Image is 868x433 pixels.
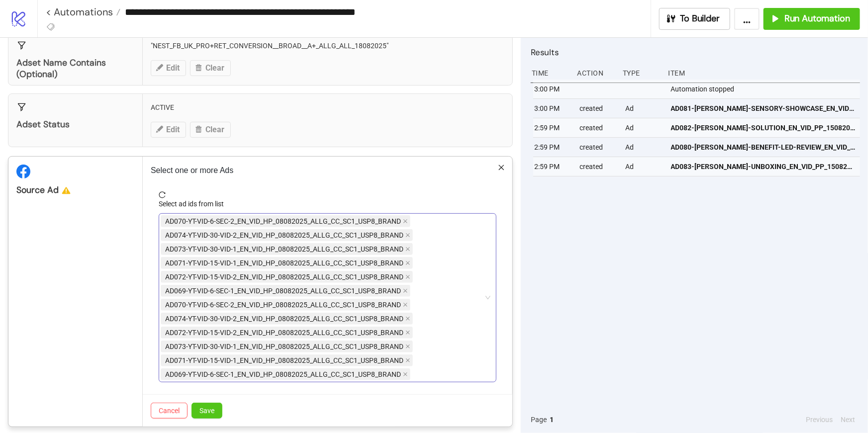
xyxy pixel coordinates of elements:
[151,403,188,419] button: Cancel
[405,358,410,363] span: close
[161,271,413,283] span: AD072-YT-VID-15-VID-2_EN_VID_HP_08082025_ALLG_CC_SC1_USP8_BRAND
[784,13,850,24] span: Run Automation
[405,330,410,335] span: close
[624,99,663,118] div: Ad
[622,64,661,83] div: Type
[165,313,403,324] span: AD074-YT-VID-30-VID-2_EN_VID_HP_08082025_ALLG_CC_SC1_USP8_BRAND
[161,257,413,269] span: AD071-YT-VID-15-VID-1_EN_VID_HP_08082025_ALLG_CC_SC1_USP8_BRAND
[405,260,410,265] span: close
[671,99,856,118] a: AD081-[PERSON_NAME]-SENSORY-SHOWCASE_EN_VID_PP_15082025_ALLG_NSE_SC13_None_
[151,165,504,176] p: Select one or more Ads
[668,64,861,83] div: Item
[734,8,760,30] button: ...
[498,164,505,171] span: close
[165,230,403,241] span: AD074-YT-VID-30-VID-2_EN_VID_HP_08082025_ALLG_CC_SC1_USP8_BRAND
[764,8,860,30] button: Run Automation
[671,138,856,157] a: AD080-[PERSON_NAME]-BENEFIT-LED-REVIEW_EN_VID_PP_15082025_ALLG_NSE_SC13_None_
[403,288,408,293] span: close
[165,327,403,338] span: AD072-YT-VID-15-VID-2_EN_VID_HP_08082025_ALLG_CC_SC1_USP8_BRAND
[405,233,410,238] span: close
[671,161,856,172] span: AD083-[PERSON_NAME]-UNBOXING_EN_VID_PP_15082025_ALLG_NSE_SC13_None_
[533,157,572,176] div: 2:59 PM
[533,118,572,137] div: 2:59 PM
[165,355,403,366] span: AD071-YT-VID-15-VID-1_EN_VID_HP_08082025_ALLG_CC_SC1_USP8_BRAND
[579,138,618,157] div: created
[671,122,856,133] span: AD082-[PERSON_NAME]-SOLUTION_EN_VID_PP_15082025_ALLG_NSE_SC13_None_
[624,118,663,137] div: Ad
[624,157,663,176] div: Ad
[659,8,731,30] button: To Builder
[671,103,856,114] span: AD081-[PERSON_NAME]-SENSORY-SHOWCASE_EN_VID_PP_15082025_ALLG_NSE_SC13_None_
[405,316,410,321] span: close
[159,191,496,198] span: reload
[403,372,408,377] span: close
[165,216,401,227] span: AD070-YT-VID-6-SEC-2_EN_VID_HP_08082025_ALLG_CC_SC1_USP8_BRAND
[579,99,618,118] div: created
[403,302,408,307] span: close
[161,229,413,241] span: AD074-YT-VID-30-VID-2_EN_VID_HP_08082025_ALLG_CC_SC1_USP8_BRAND
[161,285,410,297] span: AD069-YT-VID-6-SEC-1_EN_VID_HP_08082025_ALLG_CC_SC1_USP8_BRAND
[161,243,413,255] span: AD073-YT-VID-30-VID-1_EN_VID_HP_08082025_ALLG_CC_SC1_USP8_BRAND
[165,341,403,352] span: AD073-YT-VID-30-VID-1_EN_VID_HP_08082025_ALLG_CC_SC1_USP8_BRAND
[165,244,403,255] span: AD073-YT-VID-30-VID-1_EN_VID_HP_08082025_ALLG_CC_SC1_USP8_BRAND
[165,285,401,296] span: AD069-YT-VID-6-SEC-1_EN_VID_HP_08082025_ALLG_CC_SC1_USP8_BRAND
[531,414,547,425] span: Page
[403,219,408,224] span: close
[577,64,615,83] div: Action
[671,142,856,153] span: AD080-[PERSON_NAME]-BENEFIT-LED-REVIEW_EN_VID_PP_15082025_ALLG_NSE_SC13_None_
[533,138,572,157] div: 2:59 PM
[165,369,401,380] span: AD069-YT-VID-6-SEC-1_EN_VID_HP_08082025_ALLG_CC_SC1_USP8_BRAND
[531,64,570,83] div: Time
[161,327,413,339] span: AD072-YT-VID-15-VID-2_EN_VID_HP_08082025_ALLG_CC_SC1_USP8_BRAND
[680,13,720,24] span: To Builder
[671,157,856,176] a: AD083-[PERSON_NAME]-UNBOXING_EN_VID_PP_15082025_ALLG_NSE_SC13_None_
[405,247,410,252] span: close
[192,403,222,419] button: Save
[405,344,410,349] span: close
[838,414,858,425] button: Next
[161,341,413,352] span: AD073-YT-VID-30-VID-1_EN_VID_HP_08082025_ALLG_CC_SC1_USP8_BRAND
[159,407,180,415] span: Cancel
[161,299,410,311] span: AD070-YT-VID-6-SEC-2_EN_VID_HP_08082025_ALLG_CC_SC1_USP8_BRAND
[624,138,663,157] div: Ad
[579,157,618,176] div: created
[405,274,410,279] span: close
[670,80,863,98] div: Automation stopped
[16,184,134,196] div: Source Ad
[161,368,410,380] span: AD069-YT-VID-6-SEC-1_EN_VID_HP_08082025_ALLG_CC_SC1_USP8_BRAND
[531,46,860,59] h2: Results
[165,258,403,268] span: AD071-YT-VID-15-VID-1_EN_VID_HP_08082025_ALLG_CC_SC1_USP8_BRAND
[159,198,230,209] label: Select ad ids from list
[161,354,413,366] span: AD071-YT-VID-15-VID-1_EN_VID_HP_08082025_ALLG_CC_SC1_USP8_BRAND
[161,215,410,227] span: AD070-YT-VID-6-SEC-2_EN_VID_HP_08082025_ALLG_CC_SC1_USP8_BRAND
[165,299,401,310] span: AD070-YT-VID-6-SEC-2_EN_VID_HP_08082025_ALLG_CC_SC1_USP8_BRAND
[547,414,557,425] button: 1
[579,118,618,137] div: created
[199,407,214,415] span: Save
[803,414,836,425] button: Previous
[161,313,413,325] span: AD074-YT-VID-30-VID-2_EN_VID_HP_08082025_ALLG_CC_SC1_USP8_BRAND
[165,271,403,282] span: AD072-YT-VID-15-VID-2_EN_VID_HP_08082025_ALLG_CC_SC1_USP8_BRAND
[671,118,856,137] a: AD082-[PERSON_NAME]-SOLUTION_EN_VID_PP_15082025_ALLG_NSE_SC13_None_
[533,80,572,98] div: 3:00 PM
[46,7,120,17] a: < Automations
[533,99,572,118] div: 3:00 PM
